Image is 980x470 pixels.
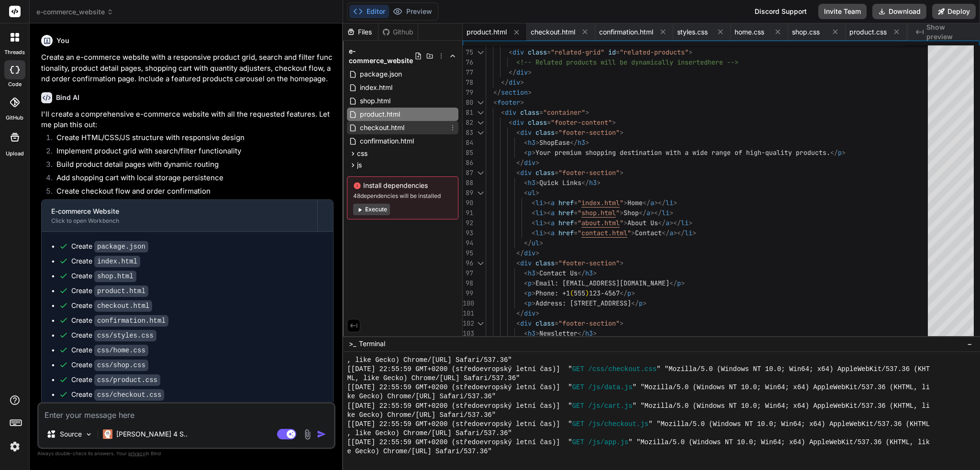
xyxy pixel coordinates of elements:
div: Click to collapse the range. [474,188,487,198]
button: Editor [349,5,389,18]
span: div [524,309,535,317]
span: checkout.html [359,122,405,133]
span: ul [532,239,539,247]
div: Click to collapse the range. [474,318,487,328]
span: "footer-content" [551,118,612,127]
p: Create an e-commerce website with a responsive product grid, search and filter functionality, pro... [41,52,334,85]
div: Click to collapse the range. [474,118,487,128]
div: 95 [463,248,473,258]
div: 80 [463,98,473,108]
span: Install dependencies [353,181,452,190]
span: css [357,149,367,158]
span: shop.css [792,27,820,37]
div: 75 [463,47,473,57]
span: > [631,289,635,297]
span: > [620,319,624,328]
span: " [620,198,624,207]
span: ul [528,188,535,197]
span: < [516,128,520,137]
span: </ [570,138,578,147]
span: p [838,148,842,157]
div: 83 [463,128,473,138]
div: E-commerce Website [51,207,308,216]
span: < [516,319,520,328]
span: a [650,198,654,207]
span: h3 [585,329,593,338]
span: li [535,229,543,237]
span: class [528,48,547,56]
div: Create [71,241,148,251]
span: a [551,219,555,227]
span: "related-products" [620,48,689,56]
span: ></ [650,208,662,217]
span: "related-grid" [551,48,604,56]
span: > [689,219,692,227]
div: 94 [463,238,473,248]
img: Pick Models [85,430,93,438]
span: section [501,88,528,97]
img: settings [7,438,23,455]
span: < [532,219,535,227]
span: </ [578,329,585,338]
div: Create [71,316,168,326]
span: </ [669,279,677,287]
span: Phone: +1 [535,289,570,297]
h6: Bind AI [56,93,79,102]
span: > [535,249,539,257]
span: div [524,158,535,167]
div: 90 [463,198,473,208]
p: I'll create a comprehensive e-commerce website with all the requested features. Let me plan this ... [41,109,334,131]
span: " [578,229,581,237]
span: = [547,48,551,56]
span: > [532,299,535,307]
li: Create HTML/CSS/JS structure with responsive design [49,132,334,146]
span: h3 [585,269,593,277]
span: < [524,329,528,338]
span: div [512,118,524,127]
span: div [524,249,535,257]
span: > [528,88,532,97]
code: confirmation.html [94,315,168,327]
span: < [501,108,505,117]
span: p [528,289,532,297]
span: div [520,319,532,328]
span: "container" [543,108,585,117]
div: 87 [463,168,473,178]
div: 82 [463,118,473,128]
span: Quick Links [539,178,581,187]
span: > [692,229,696,237]
button: Invite Team [818,4,867,19]
code: product.html [94,285,148,297]
span: href [558,219,574,227]
li: Add shopping cart with local storage persistence [49,173,334,186]
span: > [535,188,539,197]
span: </ [501,78,509,87]
span: href [558,198,574,207]
span: = [574,208,578,217]
span: div [512,48,524,56]
span: > [532,148,535,157]
span: h3 [528,138,535,147]
label: GitHub [6,114,23,122]
div: Create [71,286,148,296]
span: <!-- Related products will be dynamically inserted [516,58,708,66]
span: > [535,138,539,147]
span: = [555,319,558,328]
label: Upload [6,150,24,158]
span: < [532,198,535,207]
span: id [608,48,616,56]
span: div [520,259,532,267]
span: e-commerce_website [36,7,113,17]
span: >< [543,198,551,207]
span: styles.css [677,27,708,37]
span: ></ [654,198,666,207]
span: = [555,168,558,177]
span: </ [578,269,585,277]
span: < [524,279,528,287]
img: Claude 4 Sonnet [103,429,112,439]
span: class [520,108,539,117]
span: > [520,98,524,107]
span: < [532,208,535,217]
span: div [509,78,520,87]
span: ></ [673,229,685,237]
